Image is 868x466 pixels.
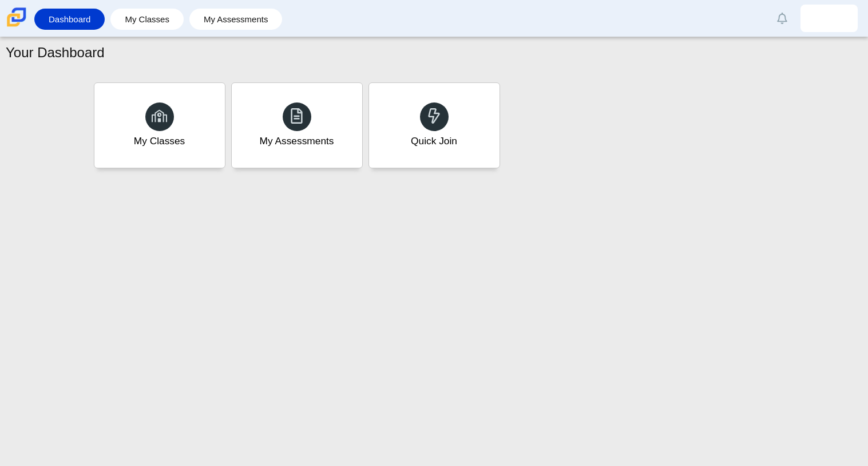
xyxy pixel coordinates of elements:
[195,9,277,30] a: My Assessments
[800,5,858,32] a: julio.medina.tc7Nxk
[134,134,185,148] div: My Classes
[5,21,29,31] a: Carmen School of Science & Technology
[231,82,363,168] a: My Assessments
[5,5,29,29] img: Carmen School of Science & Technology
[260,134,334,148] div: My Assessments
[368,82,500,168] a: Quick Join
[40,9,99,30] a: Dashboard
[770,6,795,31] a: Alerts
[94,82,225,168] a: My Classes
[116,9,178,30] a: My Classes
[411,134,457,148] div: Quick Join
[6,43,105,62] h1: Your Dashboard
[820,9,838,27] img: julio.medina.tc7Nxk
